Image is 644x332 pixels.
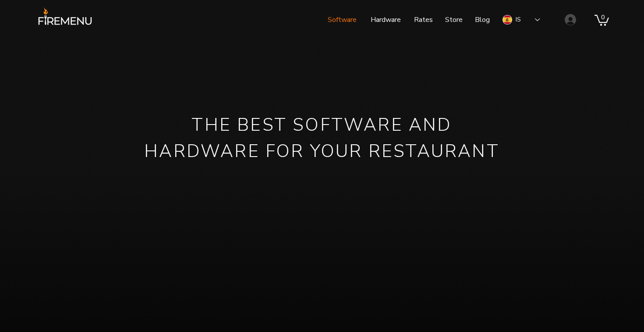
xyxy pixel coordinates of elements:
font: Software [328,15,357,25]
font: IS [516,15,521,24]
a: Cart with 0 items [594,14,609,26]
a: Store [439,9,468,31]
a: Blog [468,9,496,31]
font: Rates [414,15,433,25]
a: Software [321,9,363,31]
div: Language Selector: Spanish [496,10,546,30]
font: Store [445,15,463,25]
img: Spanish [502,15,512,25]
font: Blog [475,15,490,25]
nav: Place [249,9,496,31]
a: Hardware [363,9,407,31]
iframe: Wix Chat [603,291,644,332]
font: Hardware [371,15,401,25]
font: THE BEST SOFTWARE AND HARDWARE FOR YOUR RESTAURANT [144,113,499,163]
img: FireMenu logo [35,7,95,32]
a: Rates [407,9,439,31]
text: 0 [601,13,605,21]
